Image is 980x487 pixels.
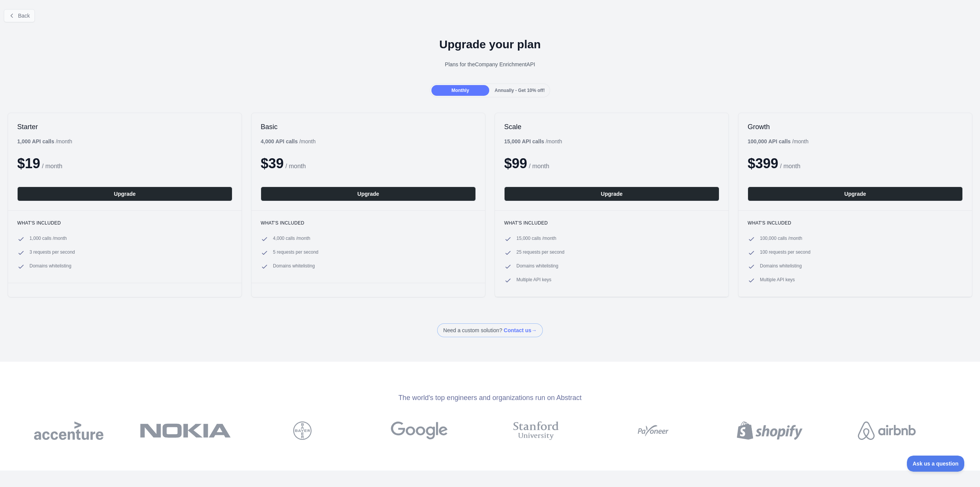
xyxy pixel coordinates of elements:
iframe: Toggle Customer Support [907,456,965,472]
span: $ 99 [504,156,527,171]
h2: Scale [504,122,719,131]
h2: Basic [261,122,476,131]
div: / month [504,138,562,145]
b: 15,000 API calls [504,138,544,144]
